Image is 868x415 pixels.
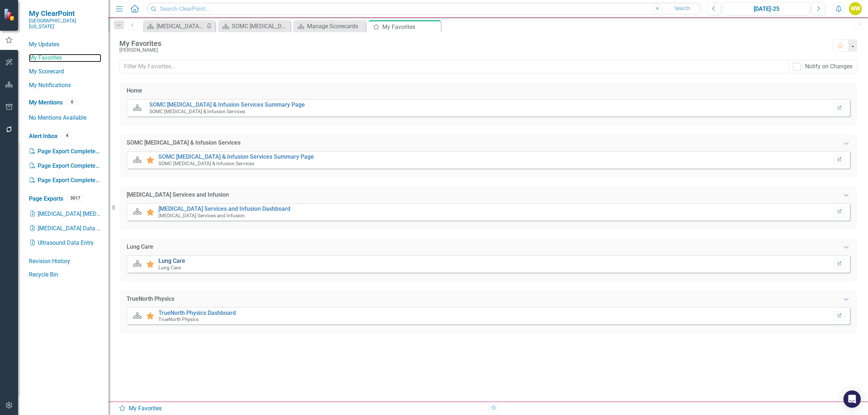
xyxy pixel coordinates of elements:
[29,144,101,159] div: Page Export Completed: [MEDICAL_DATA] Services and Infusion Dashboard
[29,111,101,125] div: No Mentions Available
[29,68,101,76] a: My Scorecard
[127,191,229,199] div: [MEDICAL_DATA] Services and Infusion
[849,2,862,15] button: WW
[119,405,483,413] div: My Favorites
[146,3,702,15] input: Search ClearPoint...
[119,39,825,47] div: My Favorites
[664,4,700,14] button: Search
[29,54,101,62] a: My Favorites
[127,87,142,95] div: Home
[158,213,245,218] small: [MEDICAL_DATA] Services and Infusion
[29,271,101,279] a: Recycle Bin
[382,22,439,31] div: My Favorites
[4,8,16,21] img: ClearPoint Strategy
[805,63,852,71] div: Notify on Changes
[145,22,204,31] a: [MEDICAL_DATA] Services and Infusion Dashboard
[834,103,844,113] button: Set Home Page
[158,161,254,166] small: SOMC [MEDICAL_DATA] & Infusion Services
[127,243,153,251] div: Lung Care
[843,390,861,408] div: Open Intercom Messenger
[119,47,825,53] div: [PERSON_NAME]
[675,5,690,11] span: Search
[220,22,289,31] a: SOMC [MEDICAL_DATA] & Infusion Services Summary Page
[158,265,181,270] small: Lung Care
[158,205,290,212] a: [MEDICAL_DATA] Services and Infusion Dashboard
[232,22,289,31] div: SOMC [MEDICAL_DATA] & Infusion Services Summary Page
[295,22,364,31] a: Manage Scorecards
[158,153,314,160] a: SOMC [MEDICAL_DATA] & Infusion Services Summary Page
[158,309,236,316] a: TrueNorth Physics Dashboard
[127,295,174,303] div: TrueNorth Physics
[307,22,364,31] div: Manage Scorecards
[61,132,73,138] div: 4
[66,99,78,105] div: 0
[127,139,241,147] div: SOMC [MEDICAL_DATA] & Infusion Services
[29,207,101,221] a: [MEDICAL_DATA] [MEDICAL_DATA] Data Entry
[29,221,101,236] a: [MEDICAL_DATA] Data Entry
[29,40,101,49] a: My Updates
[726,5,807,13] div: [DATE]-25
[149,108,245,114] small: SOMC [MEDICAL_DATA] & Infusion Services
[29,236,101,250] a: Ultrasound Data Entry
[29,173,101,188] div: Page Export Completed: [MEDICAL_DATA] Services and Infusion Dashboard
[157,22,204,31] div: [MEDICAL_DATA] Services and Infusion Dashboard
[29,99,63,107] a: My Mentions
[149,101,305,108] a: SOMC [MEDICAL_DATA] & Infusion Services Summary Page
[67,195,84,201] div: 3017
[119,60,788,73] input: Filter My Favorites...
[29,81,101,90] a: My Notifications
[723,2,810,15] button: [DATE]-25
[158,257,185,264] a: Lung Care
[29,257,101,266] a: Revision History
[158,316,199,322] small: TrueNorth Physics
[29,159,101,173] div: Page Export Completed: [MEDICAL_DATA] Services and Infusion Dashboard
[29,132,58,141] a: Alert Inbox
[29,18,101,30] small: [GEOGRAPHIC_DATA][US_STATE]
[29,195,63,203] a: Page Exports
[29,9,101,18] span: My ClearPoint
